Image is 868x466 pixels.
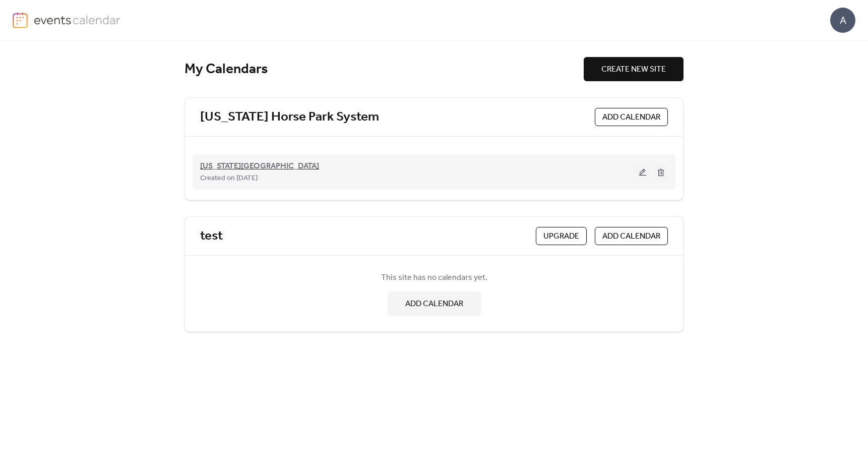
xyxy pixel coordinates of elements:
button: CREATE NEW SITE [584,57,684,81]
img: logo-type [34,12,121,27]
span: ADD CALENDAR [602,111,660,124]
a: test [200,228,223,245]
button: ADD CALENDAR [388,292,481,316]
span: ADD CALENDAR [405,298,463,310]
a: [US_STATE][GEOGRAPHIC_DATA] [200,163,319,169]
span: Upgrade [543,230,579,243]
button: Upgrade [536,227,587,245]
button: ADD CALENDAR [595,108,668,126]
a: [US_STATE] Horse Park System [200,109,379,126]
div: My Calendars [184,61,584,78]
div: A [830,8,855,33]
span: Created on [DATE] [200,172,258,185]
button: ADD CALENDAR [595,227,668,245]
img: logo [13,12,28,28]
span: [US_STATE][GEOGRAPHIC_DATA] [200,160,319,172]
span: This site has no calendars yet. [381,272,487,284]
span: ADD CALENDAR [602,230,660,243]
span: CREATE NEW SITE [601,64,666,76]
